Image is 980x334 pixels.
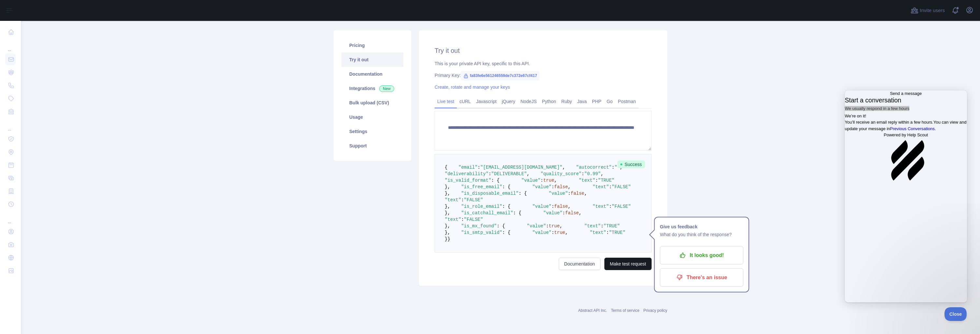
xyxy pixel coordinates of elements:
button: There's an issue [660,268,743,287]
span: , [565,230,568,235]
span: }, [445,210,450,216]
span: "text" [593,204,609,209]
button: It looks good! [660,246,743,265]
span: { [445,165,447,170]
span: "text" [445,217,461,222]
span: , [562,165,565,170]
span: : [612,165,614,170]
span: "is_catchall_email" [461,210,513,216]
span: "FALSE" [612,204,631,209]
a: Integrations New [341,81,403,96]
a: Abstract API Inc. [578,308,607,313]
span: : [609,204,612,209]
span: "TRUE" [598,178,614,183]
span: : [601,223,603,229]
span: , [554,178,557,183]
a: cURL [457,96,473,107]
span: "email" [458,165,478,170]
span: "text" [445,197,461,203]
span: : [546,223,549,229]
a: Usage [341,110,403,124]
p: It looks good! [665,250,739,261]
span: "FALSE" [464,197,483,203]
span: : { [519,191,527,196]
span: "value" [532,230,552,235]
span: : [488,171,491,176]
div: Primary Key: [435,72,652,79]
span: "deliverability" [445,171,488,176]
h1: Give us feedback [660,223,743,231]
span: : [552,184,554,190]
span: : [461,217,464,222]
span: false [571,191,584,196]
span: "is_valid_format" [445,178,491,183]
span: "autocorrect" [576,165,612,170]
a: Live test [435,96,457,107]
span: "FALSE" [612,184,631,190]
div: ... [5,211,16,224]
a: Python [539,96,559,107]
span: false [565,210,579,216]
div: ... [5,119,16,132]
a: Pricing [341,38,403,53]
a: Settings [341,124,403,139]
span: , [579,210,582,216]
a: NodeJS [518,96,539,107]
span: : [595,178,598,183]
span: , [568,184,570,190]
span: "value" [521,178,540,183]
span: "value" [532,184,552,190]
span: false [554,184,568,190]
span: "is_role_email" [461,204,502,209]
a: Go [604,96,615,107]
span: "text" [579,178,595,183]
span: }, [445,204,450,209]
h2: Try it out [435,46,652,55]
span: false [554,204,568,209]
span: : [461,197,464,203]
span: : [540,178,543,183]
span: : [478,165,480,170]
span: , [560,223,562,229]
a: PHP [589,96,604,107]
span: : { [513,210,521,216]
span: }, [445,230,450,235]
span: "value" [543,210,563,216]
a: Bulk upload (CSV) [341,96,403,110]
a: Privacy policy [643,308,667,313]
span: "quality_score" [540,171,582,176]
div: This is your private API key, specific to this API. [435,60,652,67]
span: "value" [527,223,546,229]
button: Invite users [909,5,946,16]
a: Documentation [559,258,600,270]
span: Invite users [920,7,945,14]
a: Javascript [473,96,499,107]
span: , [601,171,603,176]
span: true [554,230,565,235]
span: "is_free_email" [461,184,502,190]
span: : { [502,184,510,190]
span: : [552,204,554,209]
span: }, [445,184,450,190]
span: : [609,184,612,190]
span: New [379,85,394,92]
a: Documentation [341,67,403,81]
span: true [543,178,554,183]
span: "0.99" [584,171,601,176]
iframe: Help Scout Beacon - Close [944,307,967,321]
span: Success [617,160,645,168]
a: Try it out [341,53,403,67]
span: true [549,223,560,229]
span: : [552,230,554,235]
span: "DELIVERABLE" [491,171,527,176]
a: Postman [615,96,639,107]
span: , [568,204,570,209]
span: "is_smtp_valid" [461,230,502,235]
span: "[EMAIL_ADDRESS][DOMAIN_NAME]" [480,165,562,170]
span: : { [502,204,510,209]
a: Support [341,139,403,153]
span: : { [497,223,505,229]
